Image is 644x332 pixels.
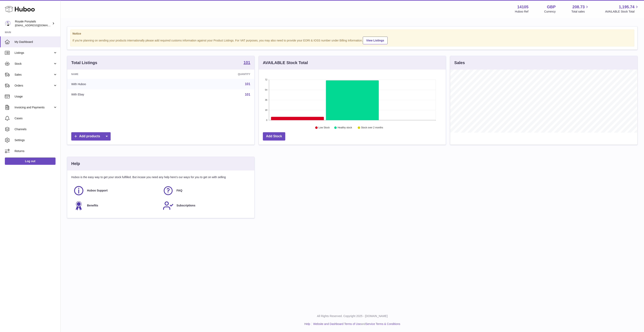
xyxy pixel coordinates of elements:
[571,4,589,14] a: 208.73 Total sales
[176,189,182,192] span: FAQ
[15,73,53,77] span: Sales
[73,185,159,196] a: Huboo Support
[5,20,11,26] img: internalAdmin-14105@internal.huboo.com
[71,60,97,66] h3: Total Listings
[15,116,57,120] span: Cases
[72,36,632,44] div: If you're planning on sending your products internationally please add required customs informati...
[243,60,250,65] a: 101
[163,185,248,196] a: FAQ
[243,60,250,64] strong: 101
[67,70,166,79] th: Name
[571,10,589,14] span: Total sales
[71,132,111,141] a: Add products
[15,106,53,109] span: Invoicing and Payments
[15,95,57,98] span: Usage
[166,70,254,79] th: Quantity
[15,149,57,153] span: Returns
[572,4,585,10] span: 208.73
[71,161,80,166] h3: Help
[15,84,53,88] span: Orders
[263,60,308,66] h3: AVAILABLE Stock Total
[87,189,108,192] span: Huboo Support
[245,82,250,86] a: 101
[15,24,59,27] span: [EMAIL_ADDRESS][DOMAIN_NAME]
[338,126,352,129] text: Healthy stock
[454,60,465,66] h3: Sales
[605,10,639,14] span: AVAILABLE Stock Total
[605,4,639,14] a: 1,195.74 AVAILABLE Stock Total
[15,127,57,131] span: Channels
[67,79,166,89] td: With Huboo
[266,119,267,121] text: 0
[15,40,57,44] span: My Dashboard
[366,322,400,326] a: Service Terms & Conditions
[313,322,361,326] a: Website and Dashboard Terms of Use
[304,322,310,326] a: Help
[15,138,57,142] span: Settings
[619,4,635,10] span: 1,195.74
[5,158,56,165] a: Log out
[15,62,53,66] span: Stock
[64,314,641,318] p: All Rights Reserved. Copyright 2025 - [DOMAIN_NAME]
[265,99,267,101] text: 36
[319,126,330,129] text: Low Stock
[73,200,159,211] a: Benefits
[544,10,556,14] div: Currency
[87,204,98,207] span: Benefits
[361,126,383,129] text: Stock over 2 months
[265,89,267,91] text: 54
[71,175,250,179] p: Huboo is the easy way to get your stock fulfilled. But incase you need any help here's our ways f...
[15,51,53,55] span: Listings
[265,78,267,81] text: 72
[72,32,632,36] strong: Notice
[15,20,51,27] div: Royale Ponytails
[517,4,529,10] strong: 14105
[312,322,400,326] li: and
[263,132,285,141] a: Add Stock
[245,93,250,96] a: 101
[176,204,195,207] span: Subscriptions
[265,109,267,111] text: 18
[515,10,529,14] div: Huboo Ref
[547,4,556,10] strong: GBP
[163,200,248,211] a: Subscriptions
[363,37,388,44] a: View Listings
[67,89,166,100] td: With Ebay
